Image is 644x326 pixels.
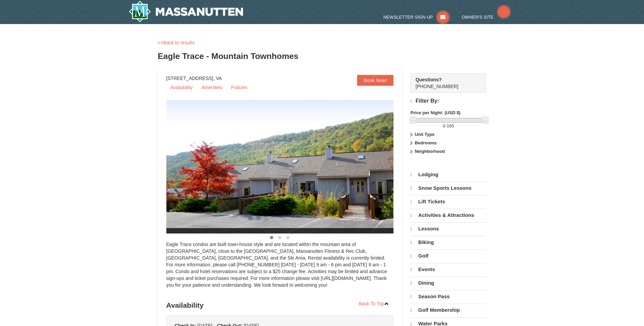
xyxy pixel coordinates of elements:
h4: Filter By: [410,98,486,104]
a: Events [410,263,486,276]
a: Amenities [197,82,226,93]
a: Activities & Attractions [410,209,486,222]
a: Snow Sports Lessons [410,182,486,195]
img: 19218983-1-9b289e55.jpg [166,100,411,233]
a: Golf Membership [410,304,486,317]
h3: Eagle Trace - Mountain Townhomes [158,49,486,63]
div: Eagle Trace condos are built town-house style and are located within the mountain area of [GEOGRA... [166,241,394,295]
a: Back To Top [354,299,394,309]
a: Newsletter Sign Up [383,15,450,20]
strong: Questions? [416,77,442,82]
a: Dining [410,277,486,289]
h3: Availability [166,299,394,312]
span: Owner's Site [462,15,494,20]
a: Biking [410,236,486,249]
label: - [410,123,486,129]
a: <<Back to results [158,40,195,45]
a: Golf [410,249,486,262]
a: Lessons [410,222,486,235]
span: 0 [443,123,445,128]
strong: Unit Type [415,132,435,137]
a: Massanutten Resort [129,1,243,22]
strong: Price per Night: (USD $) [410,110,460,115]
span: Newsletter Sign Up [383,15,433,20]
a: Lift Tickets [410,195,486,208]
a: Owner's Site [462,15,511,20]
a: Policies [227,82,252,93]
a: Book Now! [357,75,394,86]
a: Availability [166,82,197,93]
img: Massanutten Resort Logo [129,1,243,22]
span: 165 [447,123,454,128]
strong: Neighborhood [415,149,445,154]
a: Season Pass [410,290,486,303]
a: Lodging [410,168,486,181]
span: [PHONE_NUMBER] [416,76,474,89]
strong: Bedrooms [415,140,437,145]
